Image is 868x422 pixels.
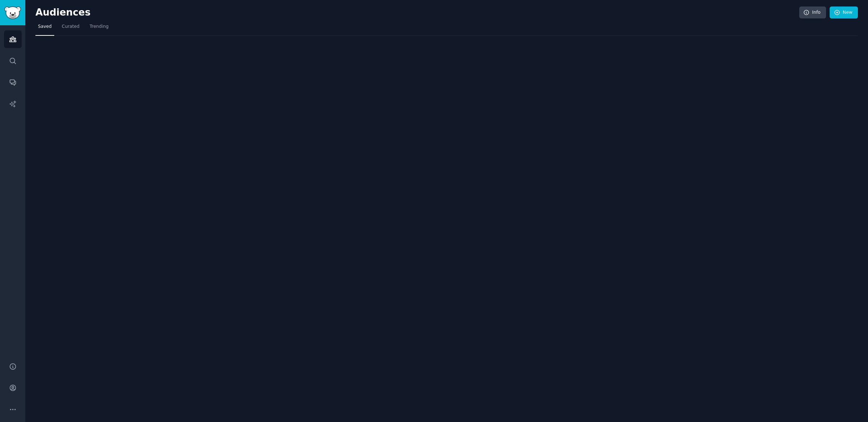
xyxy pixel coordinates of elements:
span: Curated [62,24,80,30]
h2: Audiences [35,7,799,18]
span: Saved [38,24,52,30]
a: New [830,7,858,19]
img: GummySearch logo [4,7,21,19]
a: Info [799,7,826,19]
span: Trending [90,24,109,30]
a: Curated [59,21,82,36]
a: Trending [87,21,111,36]
a: Saved [35,21,54,36]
